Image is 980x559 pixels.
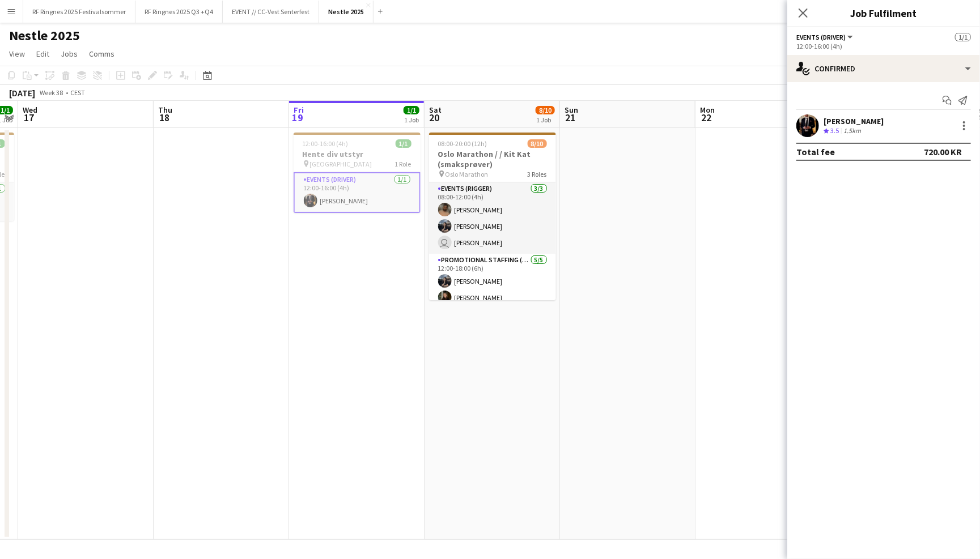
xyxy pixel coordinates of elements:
[396,139,411,148] span: 1/1
[446,170,489,178] span: Oslo Marathon
[294,105,304,115] span: Fri
[36,49,49,59] span: Edit
[303,139,349,148] span: 12:00-16:00 (4h)
[32,46,54,61] a: Edit
[294,133,421,213] app-job-card: 12:00-16:00 (4h)1/1Hente div utstyr [GEOGRAPHIC_DATA]1 RoleEvents (Driver)1/112:00-16:00 (4h)[PER...
[310,160,372,168] span: [GEOGRAPHIC_DATA]
[565,105,578,115] span: Sun
[156,111,172,124] span: 18
[563,111,578,124] span: 21
[787,6,980,20] h3: Job Fulfilment
[9,27,80,44] h1: Nestle 2025
[796,33,846,41] span: Events (Driver)
[319,1,374,23] button: Nestle 2025
[438,139,487,148] span: 08:00-20:00 (12h)
[135,1,223,23] button: RF Ringnes 2025 Q3 +Q4
[9,49,25,59] span: View
[294,149,421,159] h3: Hente div utstyr
[429,182,556,254] app-card-role: Events (Rigger)3/308:00-12:00 (4h)[PERSON_NAME][PERSON_NAME] [PERSON_NAME]
[158,105,172,115] span: Thu
[700,105,715,115] span: Mon
[429,254,556,358] app-card-role: Promotional Staffing (Sampling Staff)5/512:00-18:00 (6h)[PERSON_NAME][PERSON_NAME]
[404,106,419,114] span: 1/1
[21,111,37,124] span: 17
[698,111,715,124] span: 22
[955,33,971,41] span: 1/1
[9,87,35,99] div: [DATE]
[796,33,855,41] button: Events (Driver)
[89,49,114,59] span: Comms
[841,126,863,136] div: 1.5km
[796,42,971,50] div: 12:00-16:00 (4h)
[84,46,119,61] a: Comms
[70,88,85,97] div: CEST
[528,139,547,148] span: 8/10
[395,160,411,168] span: 1 Role
[5,46,29,61] a: View
[796,146,835,157] div: Total fee
[23,105,37,115] span: Wed
[536,116,554,124] div: 1 Job
[37,88,66,97] span: Week 38
[536,106,555,114] span: 8/10
[61,49,78,59] span: Jobs
[429,149,556,169] h3: Oslo Marathon / / Kit Kat (smaksprøver)
[223,1,319,23] button: EVENT // CC-Vest Senterfest
[23,1,135,23] button: RF Ringnes 2025 Festivalsommer
[56,46,82,61] a: Jobs
[429,105,442,115] span: Sat
[292,111,304,124] span: 19
[528,170,547,178] span: 3 Roles
[830,126,839,135] span: 3.5
[427,111,442,124] span: 20
[429,133,556,300] app-job-card: 08:00-20:00 (12h)8/10Oslo Marathon / / Kit Kat (smaksprøver) Oslo Marathon3 RolesEvents (Rigger)3...
[787,55,980,82] div: Confirmed
[924,146,962,157] div: 720.00 KR
[824,116,884,126] div: [PERSON_NAME]
[404,116,419,124] div: 1 Job
[294,172,421,213] app-card-role: Events (Driver)1/112:00-16:00 (4h)[PERSON_NAME]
